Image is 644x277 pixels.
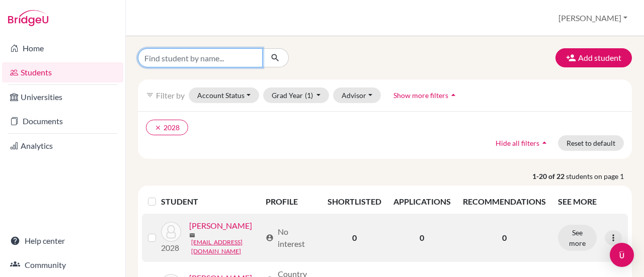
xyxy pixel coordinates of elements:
button: Add student [555,48,632,67]
span: mail [189,232,195,238]
td: 0 [321,214,387,262]
p: 2028 [161,242,181,254]
a: [EMAIL_ADDRESS][DOMAIN_NAME] [191,238,261,256]
a: Students [2,62,123,82]
button: Hide all filtersarrow_drop_up [487,135,558,151]
th: SEE MORE [552,190,628,214]
div: Open Intercom Messenger [610,243,634,267]
th: PROFILE [260,190,321,214]
button: Reset to default [558,135,624,151]
i: arrow_drop_up [539,138,549,148]
th: RECOMMENDATIONS [457,190,552,214]
th: STUDENT [161,190,259,214]
i: filter_list [146,91,154,99]
button: See more [558,225,597,251]
input: Find student by name... [138,48,263,67]
a: Documents [2,111,123,131]
div: No interest [266,226,315,250]
a: Community [2,255,123,275]
span: account_circle [266,234,274,242]
a: [PERSON_NAME] [189,220,252,232]
button: Account Status [189,87,259,103]
a: Analytics [2,136,123,156]
button: clear2028 [146,120,188,135]
td: 0 [387,214,457,262]
a: Home [2,38,123,58]
span: students on page 1 [566,171,632,181]
a: Help center [2,231,123,251]
span: Filter by [156,90,185,100]
button: Grad Year(1) [263,87,330,103]
span: (1) [305,91,313,100]
img: Bridge-U [8,10,48,26]
th: SHORTLISTED [321,190,387,214]
th: APPLICATIONS [387,190,457,214]
button: [PERSON_NAME] [554,9,632,28]
button: Show more filtersarrow_drop_up [385,87,467,103]
button: Advisor [333,87,381,103]
strong: 1-20 of 22 [532,171,566,181]
p: 0 [463,232,546,244]
i: arrow_drop_up [448,90,458,100]
span: Show more filters [393,91,448,100]
i: clear [154,124,162,131]
span: Hide all filters [496,139,539,147]
img: Abud, Fernanda [161,222,181,242]
a: Universities [2,87,123,107]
